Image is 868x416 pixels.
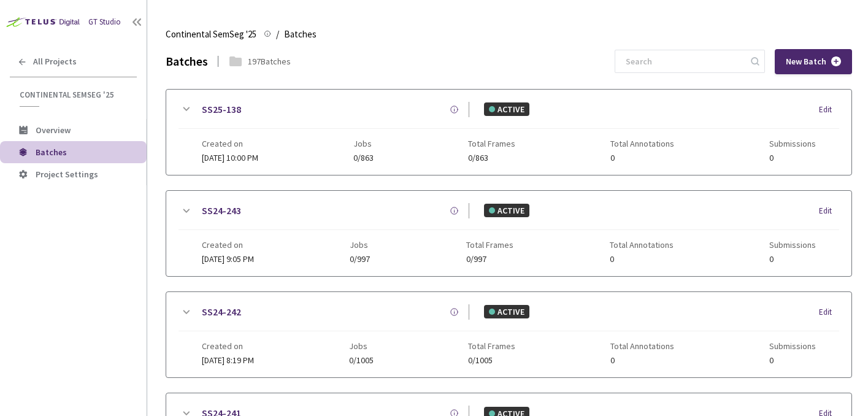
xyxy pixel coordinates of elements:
[468,356,515,365] span: 0/1005
[20,90,129,100] span: Continental SemSeg '25
[248,55,291,67] div: 197 Batches
[202,253,254,264] span: [DATE] 9:05 PM
[769,139,816,148] span: Submissions
[33,56,77,67] span: All Projects
[484,102,529,116] div: ACTIVE
[819,306,839,318] div: Edit
[484,204,529,217] div: ACTIVE
[468,153,515,163] span: 0/863
[202,102,241,117] a: SS25-138
[166,53,208,71] div: Batches
[36,169,98,180] span: Project Settings
[202,341,254,351] span: Created on
[466,240,513,250] span: Total Frames
[284,27,317,42] span: Batches
[610,153,674,163] span: 0
[466,255,513,264] span: 0/997
[769,153,816,163] span: 0
[276,27,279,42] li: /
[36,147,67,158] span: Batches
[353,153,374,163] span: 0/863
[350,240,370,250] span: Jobs
[353,139,374,148] span: Jobs
[769,255,816,264] span: 0
[610,240,674,250] span: Total Annotations
[349,356,374,365] span: 0/1005
[610,356,674,365] span: 0
[202,355,254,366] span: [DATE] 8:19 PM
[202,240,254,250] span: Created on
[819,205,839,217] div: Edit
[166,292,851,377] div: SS24-242ACTIVEEditCreated on[DATE] 8:19 PMJobs0/1005Total Frames0/1005Total Annotations0Submissions0
[769,341,816,351] span: Submissions
[202,203,241,218] a: SS24-243
[610,341,674,351] span: Total Annotations
[202,304,241,320] a: SS24-242
[88,17,121,28] div: GT Studio
[166,191,851,276] div: SS24-243ACTIVEEditCreated on[DATE] 9:05 PMJobs0/997Total Frames0/997Total Annotations0Submissions0
[610,255,674,264] span: 0
[349,341,374,351] span: Jobs
[166,90,851,175] div: SS25-138ACTIVEEditCreated on[DATE] 10:00 PMJobs0/863Total Frames0/863Total Annotations0Submissions0
[202,152,258,163] span: [DATE] 10:00 PM
[769,356,816,365] span: 0
[786,56,826,67] span: New Batch
[610,139,674,148] span: Total Annotations
[166,27,256,42] span: Continental SemSeg '25
[350,255,370,264] span: 0/997
[819,104,839,116] div: Edit
[468,139,515,148] span: Total Frames
[468,341,515,351] span: Total Frames
[618,50,749,72] input: Search
[36,125,71,136] span: Overview
[202,139,258,148] span: Created on
[769,240,816,250] span: Submissions
[484,305,529,318] div: ACTIVE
